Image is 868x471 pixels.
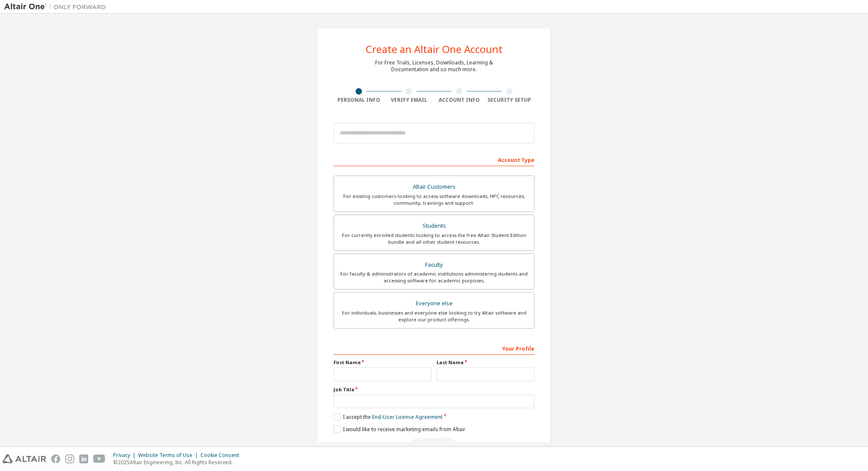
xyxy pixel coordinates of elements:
div: For individuals, businesses and everyone else looking to try Altair software and explore our prod... [339,309,529,323]
div: Website Terms of Use [138,452,200,459]
div: Security Setup [484,97,535,103]
img: youtube.svg [93,454,106,463]
div: For existing customers looking to access software downloads, HPC resources, community, trainings ... [339,193,529,206]
div: For currently enrolled students looking to access the free Altair Student Edition bundle and all ... [339,232,529,245]
label: Job Title [334,386,534,393]
label: I would like to receive marketing emails from Altair [334,426,465,433]
div: Faculty [339,259,529,271]
label: First Name [334,359,431,366]
img: linkedin.svg [79,454,88,463]
div: Your Profile [334,341,534,355]
div: Account Type [334,153,534,166]
div: Read and acccept EULA to continue [334,438,534,451]
div: Altair Customers [339,181,529,193]
div: Create an Altair One Account [366,44,503,54]
div: Personal Info [334,97,384,103]
img: Altair One [4,3,110,11]
div: Students [339,220,529,232]
div: Privacy [113,452,138,459]
div: Account Info [434,97,484,103]
a: End-User License Agreement [372,413,442,421]
img: instagram.svg [65,454,74,463]
label: I accept the [334,413,442,421]
div: Everyone else [339,298,529,309]
div: Cookie Consent [200,452,244,459]
p: © 2025 Altair Engineering, Inc. All Rights Reserved. [113,459,244,466]
div: For faculty & administrators of academic institutions administering students and accessing softwa... [339,270,529,284]
div: Verify Email [384,97,434,103]
img: altair_logo.svg [3,454,46,463]
div: For Free Trials, Licenses, Downloads, Learning & Documentation and so much more. [375,59,493,73]
img: facebook.svg [51,454,60,463]
label: Last Name [437,359,534,366]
